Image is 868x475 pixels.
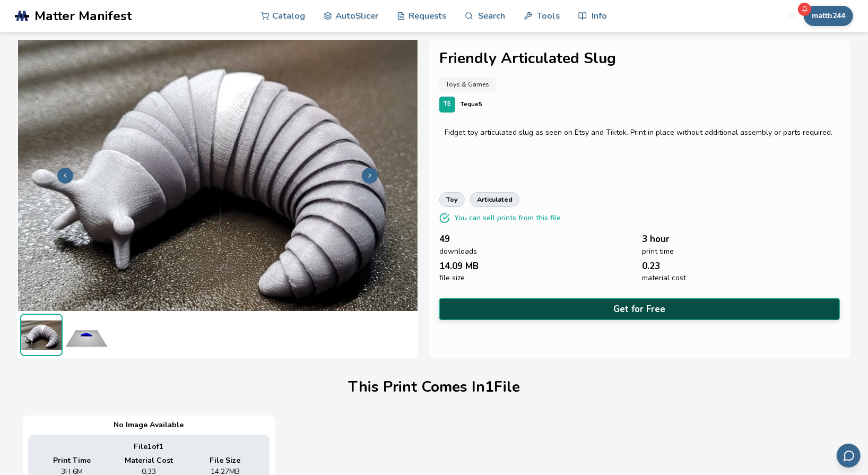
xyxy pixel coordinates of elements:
[36,443,262,451] div: File 1 of 1
[53,456,91,465] span: Print Time
[470,192,519,207] a: articulated
[439,77,496,91] a: Toys & Games
[643,274,687,282] span: material cost
[643,234,670,244] span: 3 hour
[804,6,853,26] button: mattb244
[348,379,520,395] h1: This Print Comes In 1 File
[439,274,465,282] span: file size
[837,444,861,468] button: Send feedback via email
[461,99,482,110] p: Teque5
[643,261,661,271] span: 0.23
[454,212,561,223] p: You can sell prints from this file
[444,101,451,108] span: TE
[125,456,173,465] span: Material Cost
[439,192,465,207] a: toy
[34,8,132,23] span: Matter Manifest
[643,247,674,256] span: print time
[210,456,241,465] span: File Size
[439,298,840,320] button: Get for Free
[445,128,835,137] div: Fidget toy articulated slug as seen on Etsy and Tiktok. Print in place without additional assembl...
[439,261,479,271] span: 14.09 MB
[439,247,477,256] span: downloads
[439,234,450,244] span: 49
[28,421,270,429] div: No Image Available
[439,50,840,67] h1: Friendly Articulated Slug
